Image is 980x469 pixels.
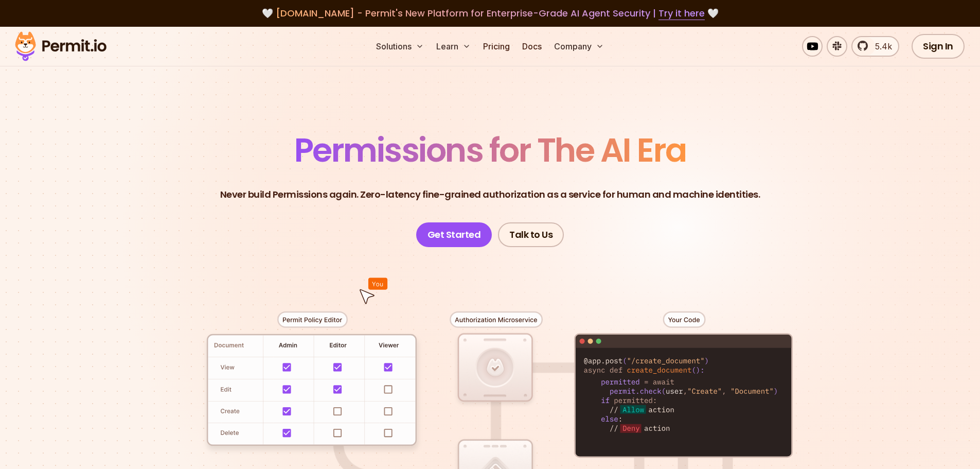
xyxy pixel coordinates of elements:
div: 🤍 🤍 [25,6,955,21]
span: 5.4k [869,40,892,53]
img: Permit logo [10,29,111,64]
a: Talk to Us [498,222,564,247]
button: Learn [432,36,475,57]
button: Company [550,36,608,57]
a: Sign In [912,34,965,59]
button: Solutions [372,36,428,57]
p: Never build Permissions again. Zero-latency fine-grained authorization as a service for human and... [220,187,760,202]
a: Pricing [479,36,514,57]
span: Permissions for The AI Era [294,127,686,173]
span: [DOMAIN_NAME] - Permit's New Platform for Enterprise-Grade AI Agent Security | [276,7,705,20]
a: Get Started [416,222,492,247]
a: Try it here [658,7,705,20]
a: 5.4k [851,36,899,57]
a: Docs [518,36,546,57]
